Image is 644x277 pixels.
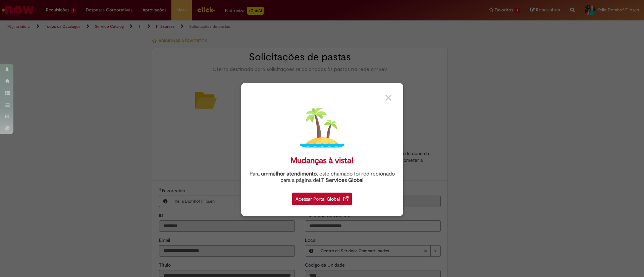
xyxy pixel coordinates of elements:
img: redirect_link.png [343,196,348,201]
a: Acessar Portal Global [292,189,352,205]
div: Acessar Portal Global [292,193,352,205]
img: close_button_grey.png [385,95,391,101]
div: Mudanças à vista! [290,156,354,165]
div: Para um , este chamado foi redirecionado para a página de [246,171,398,184]
strong: melhor atendimento [268,170,317,177]
a: I.T Services Global [319,173,364,184]
img: island.png [300,106,344,150]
